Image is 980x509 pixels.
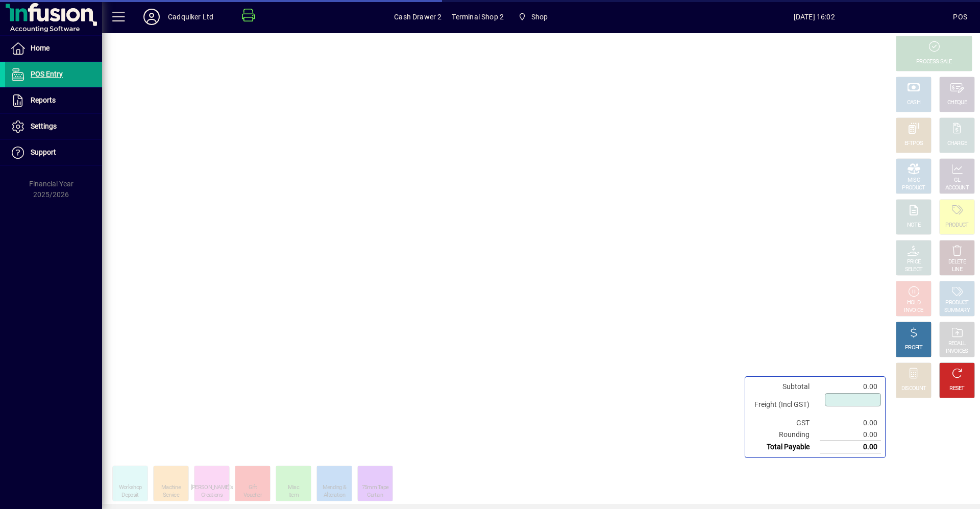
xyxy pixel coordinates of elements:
[907,99,920,107] div: CASH
[946,348,968,355] div: INVOICES
[5,88,102,113] a: Reports
[945,184,969,192] div: ACCOUNT
[161,484,181,492] div: Machine
[324,492,345,499] div: Alteration
[749,417,820,429] td: GST
[904,140,923,148] div: EFTPOS
[31,44,50,52] span: Home
[5,140,102,165] a: Support
[367,492,383,499] div: Curtain
[948,258,966,266] div: DELETE
[119,484,141,492] div: Workshop
[952,266,962,274] div: LINE
[243,492,262,499] div: Voucher
[452,9,504,25] span: Terminal Shop 2
[749,381,820,393] td: Subtotal
[749,393,820,417] td: Freight (Incl GST)
[288,492,299,499] div: Item
[949,385,965,393] div: RESET
[31,148,56,156] span: Support
[121,492,138,499] div: Deposit
[820,417,881,429] td: 0.00
[749,429,820,441] td: Rounding
[907,299,920,307] div: HOLD
[201,492,223,499] div: Creations
[901,385,926,393] div: DISCOUNT
[908,177,920,184] div: MISC
[249,484,257,492] div: Gift
[5,36,102,61] a: Home
[945,222,968,229] div: PRODUCT
[191,484,233,492] div: [PERSON_NAME]'s
[947,99,967,107] div: CHEQUE
[907,258,921,266] div: PRICE
[905,266,923,274] div: SELECT
[362,484,389,492] div: 75mm Tape
[907,222,920,229] div: NOTE
[902,184,925,192] div: PRODUCT
[135,8,168,26] button: Profile
[288,484,299,492] div: Misc
[947,140,967,148] div: CHARGE
[944,307,970,314] div: SUMMARY
[675,9,953,25] span: [DATE] 16:02
[953,9,967,25] div: POS
[916,58,952,66] div: PROCESS SALE
[5,114,102,139] a: Settings
[820,441,881,453] td: 0.00
[31,96,56,104] span: Reports
[514,8,552,26] span: Shop
[954,177,961,184] div: GL
[948,340,966,348] div: RECALL
[531,9,548,25] span: Shop
[820,381,881,393] td: 0.00
[904,307,923,314] div: INVOICE
[905,344,922,352] div: PROFIT
[31,122,57,130] span: Settings
[168,9,213,25] div: Cadquiker Ltd
[394,9,442,25] span: Cash Drawer 2
[820,429,881,441] td: 0.00
[945,299,968,307] div: PRODUCT
[31,70,63,78] span: POS Entry
[323,484,347,492] div: Mending &
[749,441,820,453] td: Total Payable
[163,492,179,499] div: Service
